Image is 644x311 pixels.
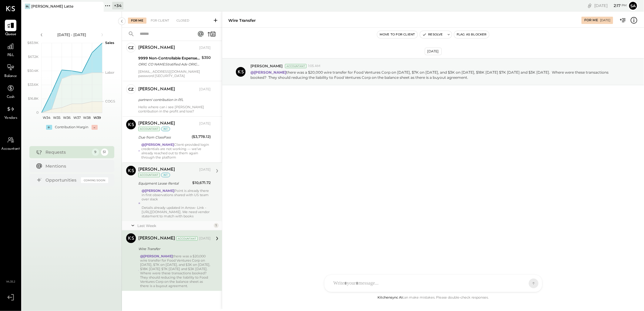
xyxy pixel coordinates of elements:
[140,254,211,288] div: there was a $20,000 wire transfer for Food Ventures Corp on [DATE], $7K on [DATE], and $3K on [DA...
[250,63,283,69] span: [PERSON_NAME]
[46,125,52,130] div: +
[141,142,174,147] strong: @[PERSON_NAME]
[202,55,211,61] div: $350
[285,64,307,68] div: Accountant
[4,74,17,79] span: Balance
[2,146,20,152] span: Accountant
[0,41,21,58] a: P&L
[128,45,134,51] div: CZ
[138,127,160,131] div: Accountant
[28,82,39,87] text: $33.6K
[36,110,39,115] text: 0
[112,2,123,9] div: + 34
[92,125,98,130] div: -
[105,99,115,103] text: COGS
[138,86,175,92] div: [PERSON_NAME]
[138,167,175,173] div: [PERSON_NAME]
[128,86,134,92] div: CZ
[141,142,211,159] div: Client-provided login credentials are not working — we’ve already reached out to them again throu...
[0,62,21,79] a: Balance
[43,115,51,120] text: W34
[28,55,39,59] text: $67.2K
[55,125,89,130] div: Contribution Margin
[138,45,175,51] div: [PERSON_NAME]
[7,95,15,100] span: Cash
[46,149,89,155] div: Requests
[46,163,105,169] div: Mentions
[628,1,638,11] button: Sa
[138,55,200,61] div: 9999 Non-Controllable Expenses:Other Income and Expenses:To Be Classified
[600,18,610,22] div: [DATE]
[250,70,620,80] p: there was a $20,000 wire transfer for Food Ventures Corp on [DATE], $7K on [DATE], and $3K on [DA...
[199,87,211,92] div: [DATE]
[128,18,146,24] div: For Me
[105,41,114,45] text: Sales
[199,121,211,126] div: [DATE]
[140,254,173,258] strong: @[PERSON_NAME]
[308,64,320,69] span: 1:05 AM
[138,69,211,78] div: [EMAIL_ADDRESS][DOMAIN_NAME] password [SECURITY_DATA]
[594,3,627,8] div: [DATE]
[27,69,39,73] text: $50.4K
[199,45,211,50] div: [DATE]
[137,223,212,228] div: Last Week
[138,134,190,140] div: Due from ClassPass
[192,134,211,140] div: ($3,778.12)
[142,206,211,218] div: Details already updated in Arrow- Link - [URL][DOMAIN_NAME]. We need vendor statement to match wi...
[584,18,598,23] div: For Me
[138,236,175,242] div: [PERSON_NAME]
[587,2,593,9] div: copy link
[138,97,209,103] div: partners' contribution in P/L
[138,121,175,127] div: [PERSON_NAME]
[0,103,21,121] a: Vendors
[4,115,17,121] span: Vendors
[454,31,489,38] button: Flag as Blocker
[93,115,101,120] text: W39
[161,173,170,177] div: int
[28,96,39,101] text: $16.8K
[138,246,209,252] div: Wire Transfer
[73,115,80,120] text: W37
[142,189,211,218] div: Point is already there in first observations shared with US team over slack
[92,149,99,156] div: 9
[138,61,200,67] div: ORIG CO NAME:Stratified Adv ORIG ID:XXXXXX2568 DESC DATE: CO ENTRY DESCR:Standard SEC:CCD TRACE#:...
[46,177,78,183] div: Opportunities
[63,115,70,120] text: W36
[148,18,172,24] div: For Client
[101,149,108,156] div: 51
[377,31,418,38] button: Move to for client
[7,53,14,58] span: P&L
[27,41,39,45] text: $83.9K
[250,70,286,75] strong: @[PERSON_NAME]
[142,189,174,193] strong: @[PERSON_NAME]
[105,70,114,75] text: Labor
[0,82,21,100] a: Cash
[420,31,445,38] button: Resolve
[81,177,108,183] div: Coming Soon
[173,18,192,24] div: Closed
[5,32,16,37] span: Queue
[138,105,211,113] div: Hello where can i see [PERSON_NAME] contribution in the profit and loss?
[214,223,219,228] div: 1
[425,48,442,55] div: [DATE]
[199,167,211,172] div: [DATE]
[192,180,211,186] div: $10,671.72
[228,18,256,23] div: Wire Transfer
[161,127,170,131] div: int
[199,236,211,241] div: [DATE]
[25,4,30,9] div: BL
[176,236,198,241] div: Accountant
[53,115,60,120] text: W35
[138,180,190,186] div: Equipment Lease Rental
[31,4,73,9] div: [PERSON_NAME] Latte
[83,115,91,120] text: W38
[138,173,160,177] div: Accountant
[0,134,21,152] a: Accountant
[0,20,21,37] a: Queue
[46,32,98,37] div: [DATE] - [DATE]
